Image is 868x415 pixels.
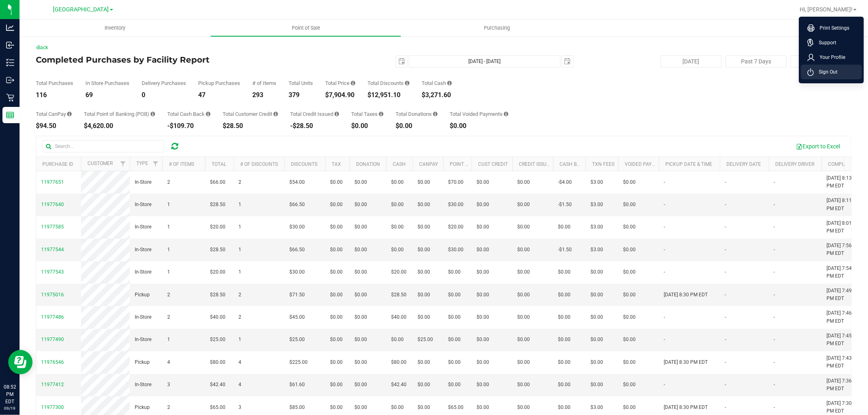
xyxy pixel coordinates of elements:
[418,291,430,299] span: $0.00
[826,377,857,393] span: [DATE] 7:36 PM EDT
[356,161,380,167] a: Donation
[167,111,210,117] div: Total Cash Back
[36,55,308,64] h4: Completed Purchases by Facility Report
[289,246,305,254] span: $66.50
[801,65,862,79] li: Sign Out
[826,197,857,212] span: [DATE] 8:11 PM EDT
[558,223,571,231] span: $0.00
[418,268,430,276] span: $0.00
[330,381,343,389] span: $0.00
[448,178,464,186] span: $70.00
[198,80,240,86] div: Pickup Purchases
[477,268,489,276] span: $0.00
[210,223,225,231] span: $20.00
[325,80,355,86] div: Total Price
[391,223,404,231] span: $0.00
[391,268,407,276] span: $20.00
[354,359,367,366] span: $0.00
[517,336,530,343] span: $0.00
[448,223,464,231] span: $20.00
[815,24,849,32] span: Print Settings
[135,291,150,299] span: Pickup
[447,80,452,86] i: Sum of the successful, non-voided cash payment transactions for all purchases in the date range. ...
[354,201,367,209] span: $0.00
[36,123,72,129] div: $94.50
[418,359,430,366] span: $0.00
[592,161,614,167] a: Txn Fees
[223,123,278,129] div: $28.50
[210,291,225,299] span: $28.50
[169,161,194,167] a: # of Items
[6,41,14,49] inline-svg: Inbound
[167,336,170,343] span: 1
[332,161,341,167] a: Tax
[519,161,553,167] a: Credit Issued
[41,404,64,410] span: 11977300
[354,223,367,231] span: $0.00
[354,246,367,254] span: $0.00
[418,246,430,254] span: $0.00
[85,80,129,86] div: In Store Purchases
[36,80,73,86] div: Total Purchases
[517,291,530,299] span: $0.00
[814,68,837,76] span: Sign Out
[725,223,726,231] span: -
[210,381,225,389] span: $42.40
[149,157,162,171] a: Filter
[517,178,530,186] span: $0.00
[664,246,665,254] span: -
[6,111,14,119] inline-svg: Reports
[623,268,636,276] span: $0.00
[335,111,339,117] i: Sum of all account credit issued for all refunds from returned purchases in the date range.
[330,336,343,343] span: $0.00
[87,161,113,166] a: Customer
[116,157,130,171] a: Filter
[330,359,343,366] span: $0.00
[20,20,210,37] a: Inventory
[664,178,665,186] span: -
[238,291,241,299] span: 2
[422,92,452,98] div: $3,271.60
[396,56,407,67] span: select
[448,268,461,276] span: $0.00
[290,123,339,129] div: -$28.50
[826,332,857,348] span: [DATE] 7:45 PM EDT
[590,246,603,254] span: $3.00
[517,268,530,276] span: $0.00
[401,20,592,37] a: Purchasing
[142,80,186,86] div: Delivery Purchases
[330,223,343,231] span: $0.00
[419,161,438,167] a: CanPay
[558,336,571,343] span: $0.00
[590,336,603,343] span: $0.00
[477,178,489,186] span: $0.00
[473,24,521,32] span: Purchasing
[212,161,226,167] a: Total
[418,313,430,321] span: $0.00
[504,111,508,117] i: Sum of all voided payment transaction amounts, excluding tips and transaction fees, for all purch...
[135,201,151,209] span: In-Store
[291,161,317,167] a: Discounts
[433,111,437,117] i: Sum of all round-up-to-next-dollar total price adjustments for all purchases in the date range.
[206,111,210,117] i: Sum of the cash-back amounts from rounded-up electronic payments for all purchases in the date ra...
[623,223,636,231] span: $0.00
[725,178,726,186] span: -
[774,381,775,389] span: -
[67,111,72,117] i: Sum of the successful, non-voided CanPay payment transactions for all purchases in the date range.
[405,80,409,86] i: Sum of the discount values applied to the all purchases in the date range.
[142,92,186,98] div: 0
[238,223,241,231] span: 1
[41,269,64,275] span: 11977543
[725,313,726,321] span: -
[391,381,407,389] span: $42.40
[167,359,170,366] span: 4
[238,381,241,389] span: 4
[330,291,343,299] span: $0.00
[517,381,530,389] span: $0.00
[517,246,530,254] span: $0.00
[774,178,775,186] span: -
[725,246,726,254] span: -
[354,336,367,343] span: $0.00
[725,268,726,276] span: -
[41,224,64,230] span: 11977585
